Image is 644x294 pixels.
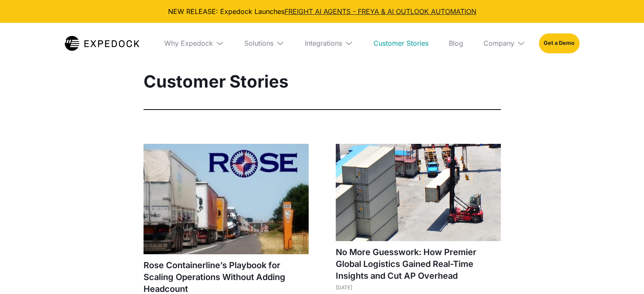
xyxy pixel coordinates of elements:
[367,23,435,63] a: Customer Stories
[336,246,501,282] h1: No More Guesswork: How Premier Global Logistics Gained Real-Time Insights and Cut AP Overhead
[336,284,501,291] div: [DATE]
[164,39,213,47] div: Why Expedock
[442,23,470,63] a: Blog
[484,39,514,47] div: Company
[244,39,274,47] div: Solutions
[158,23,231,63] div: Why Expedock
[7,7,637,16] div: NEW RELEASE: Expedock Launches
[238,23,291,63] div: Solutions
[305,39,342,47] div: Integrations
[298,23,360,63] div: Integrations
[539,33,579,53] a: Get a Demo
[477,23,532,63] div: Company
[144,71,501,92] h1: Customer Stories
[285,7,476,16] a: FREIGHT AI AGENTS - FREYA & AI OUTLOOK AUTOMATION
